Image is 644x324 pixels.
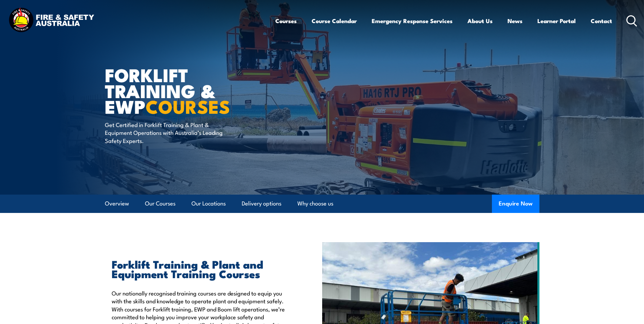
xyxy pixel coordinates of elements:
a: About Us [467,12,493,30]
a: Our Locations [191,195,226,213]
h1: Forklift Training & EWP [105,67,273,114]
a: Course Calendar [312,12,357,30]
a: Overview [105,195,129,213]
a: Our Courses [145,195,176,213]
a: Contact [591,12,612,30]
a: Courses [275,12,297,30]
a: News [508,12,522,30]
a: Learner Portal [537,12,576,30]
strong: COURSES [146,92,230,120]
a: Emergency Response Services [372,12,453,30]
h2: Forklift Training & Plant and Equipment Training Courses [112,259,291,278]
a: Why choose us [297,195,333,213]
a: Delivery options [242,195,281,213]
p: Get Certified in Forklift Training & Plant & Equipment Operations with Australia’s Leading Safety... [105,121,229,144]
button: Enquire Now [492,195,539,213]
